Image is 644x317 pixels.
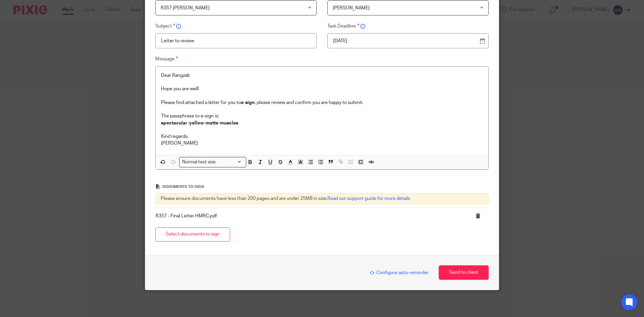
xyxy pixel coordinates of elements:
p: The passphrase to e-sign is: [161,113,483,119]
button: Select documents to sign [155,227,230,242]
button: Send to client [439,265,489,280]
p: Dear Rangzab [161,72,483,79]
span: [PERSON_NAME] [333,6,370,10]
p: R357 - Final Letter HMRC.pdf [156,213,461,219]
span: Documents to sign [162,185,204,189]
strong: e-sign [241,100,255,105]
input: Insert subject [155,33,317,48]
span: R357 [PERSON_NAME] [161,6,210,10]
p: [DATE] [333,38,478,44]
div: Search for option [179,157,246,167]
span: Normal text size [181,159,217,166]
span: Task Deadline [327,24,359,29]
p: Kind regards, [161,133,483,140]
span: Configure auto-reminder [370,270,429,275]
p: Please find attached a letter for you to , please review and confirm you are happy to submit. [161,99,483,106]
div: Please ensure documents have less than 200 pages and are under 25MB in size. [155,193,489,204]
label: Message [155,55,489,63]
input: Search for option [218,159,242,166]
a: Read our support guide for more details [327,196,410,201]
strong: spectacular-yellow-matte-muscles [161,121,238,125]
p: [PERSON_NAME] [161,140,483,147]
p: Hope you are well! [161,86,483,92]
span: Subject [155,24,175,29]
